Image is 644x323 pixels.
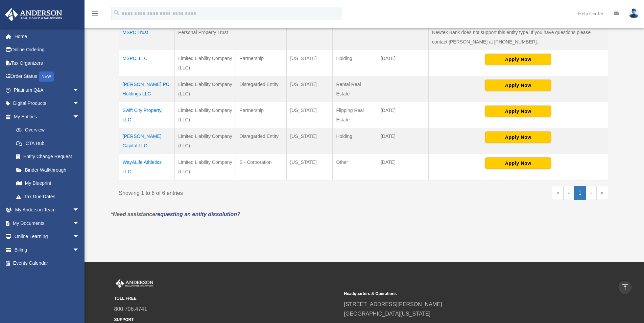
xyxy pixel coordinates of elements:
[485,106,551,117] button: Apply Now
[344,301,442,307] a: [STREET_ADDRESS][PERSON_NAME]
[618,280,632,294] a: vertical_align_top
[175,128,236,154] td: Limited Liability Company (LLC)
[377,154,428,180] td: [DATE]
[236,50,287,76] td: Partnership
[333,102,377,128] td: Flipping Real Estate
[287,76,333,102] td: [US_STATE]
[629,8,639,18] img: User Pic
[596,186,608,200] a: Last
[119,154,175,180] td: WayALife Athletics LLC
[429,24,608,50] td: Newtek Bank does not support this entity type. If you have questions please contact [PERSON_NAME]...
[485,54,551,65] button: Apply Now
[236,154,287,180] td: S - Corporation
[73,216,86,230] span: arrow_drop_down
[333,50,377,76] td: Holding
[5,230,90,243] a: Online Learningarrow_drop_down
[39,71,54,82] div: NEW
[552,186,564,200] a: First
[9,163,86,177] a: Binder Walkthrough
[5,30,90,43] a: Home
[175,154,236,180] td: Limited Liability Company (LLC)
[377,50,428,76] td: [DATE]
[155,211,237,217] a: requesting an entity dissolution
[485,80,551,91] button: Apply Now
[73,83,86,97] span: arrow_drop_down
[236,102,287,128] td: Partnership
[5,70,90,84] a: Order StatusNEW
[91,9,99,18] i: menu
[236,76,287,102] td: Disregarded Entity
[344,290,569,297] small: Headquarters & Operations
[287,154,333,180] td: [US_STATE]
[114,295,339,302] small: TOLL FREE
[114,279,155,288] img: Anderson Advisors Platinum Portal
[564,186,574,200] a: Previous
[73,97,86,111] span: arrow_drop_down
[3,8,64,21] img: Anderson Advisors Platinum Portal
[236,128,287,154] td: Disregarded Entity
[621,283,629,291] i: vertical_align_top
[377,102,428,128] td: [DATE]
[114,306,147,312] a: 800.706.4741
[119,128,175,154] td: [PERSON_NAME] Capital LLC
[9,137,86,150] a: CTA Hub
[287,50,333,76] td: [US_STATE]
[119,102,175,128] td: Swift City Property, LLC
[73,110,86,124] span: arrow_drop_down
[73,230,86,244] span: arrow_drop_down
[9,177,86,190] a: My Blueprint
[9,190,86,203] a: Tax Due Dates
[119,186,359,198] div: Showing 1 to 6 of 6 entries
[5,243,90,257] a: Billingarrow_drop_down
[485,131,551,143] button: Apply Now
[5,43,90,57] a: Online Ordering
[111,211,240,217] em: *Need assistance ?
[377,128,428,154] td: [DATE]
[5,97,90,110] a: Digital Productsarrow_drop_down
[287,128,333,154] td: [US_STATE]
[5,216,90,230] a: My Documentsarrow_drop_down
[9,123,83,137] a: Overview
[586,186,596,200] a: Next
[5,56,90,70] a: Tax Organizers
[119,50,175,76] td: MSPC, LLC
[333,128,377,154] td: Holding
[73,243,86,257] span: arrow_drop_down
[175,24,236,50] td: Personal Property Trust
[287,102,333,128] td: [US_STATE]
[344,311,431,317] a: [GEOGRAPHIC_DATA][US_STATE]
[175,76,236,102] td: Limited Liability Company (LLC)
[333,154,377,180] td: Other
[119,24,175,50] td: MSPC Trust
[119,76,175,102] td: [PERSON_NAME] PC Holdings LLC
[333,76,377,102] td: Rental Real Estate
[574,186,586,200] a: 1
[5,203,90,217] a: My Anderson Teamarrow_drop_down
[5,257,90,270] a: Events Calendar
[5,110,86,123] a: My Entitiesarrow_drop_down
[9,150,86,164] a: Entity Change Request
[485,157,551,169] button: Apply Now
[73,203,86,217] span: arrow_drop_down
[113,9,120,17] i: search
[91,12,99,18] a: menu
[5,83,90,97] a: Platinum Q&Aarrow_drop_down
[175,50,236,76] td: Limited Liability Company (LLC)
[175,102,236,128] td: Limited Liability Company (LLC)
